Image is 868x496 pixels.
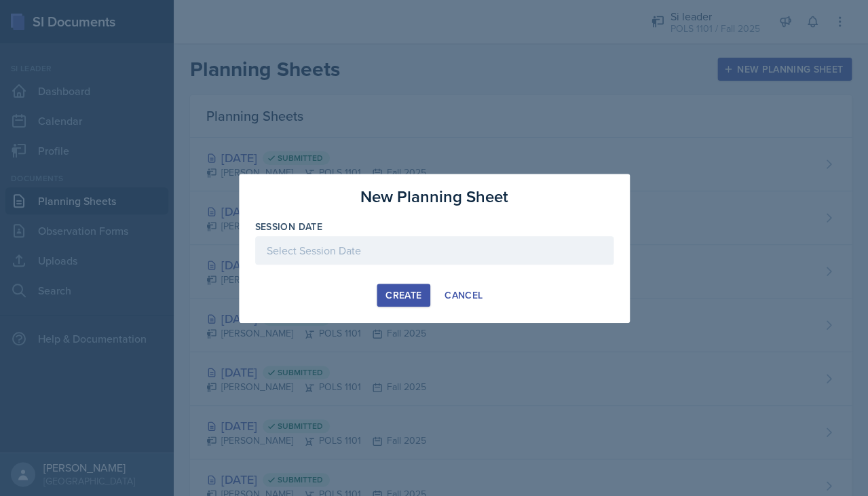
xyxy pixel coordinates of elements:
[445,290,483,301] div: Cancel
[360,185,508,209] h3: New Planning Sheet
[377,284,430,307] button: Create
[255,220,322,233] label: Session Date
[436,284,491,307] button: Cancel
[385,290,421,301] div: Create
